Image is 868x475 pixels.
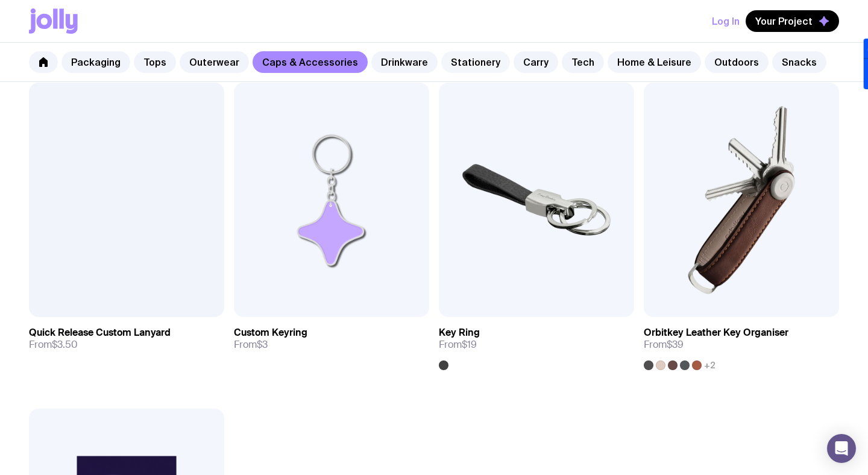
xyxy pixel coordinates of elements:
span: Your Project [755,15,813,27]
a: Home & Leisure [608,51,701,73]
span: From [439,339,477,351]
h3: Custom Keyring [234,327,307,339]
a: Caps & Accessories [253,51,368,73]
button: Your Project [746,10,839,32]
span: $3.50 [52,338,78,351]
a: Outerwear [180,51,249,73]
a: Tech [562,51,604,73]
a: Snacks [772,51,826,73]
span: $19 [462,338,477,351]
a: Key RingFrom$19 [439,317,634,370]
span: $3 [257,338,268,351]
a: Orbitkey Leather Key OrganiserFrom$39+2 [644,317,839,370]
a: Stationery [441,51,510,73]
h3: Quick Release Custom Lanyard [29,327,171,339]
button: Log In [712,10,740,32]
a: Quick Release Custom LanyardFrom$3.50 [29,317,224,360]
span: From [29,339,78,351]
a: Tops [134,51,176,73]
a: Carry [514,51,558,73]
span: $39 [667,338,684,351]
span: +2 [704,360,715,370]
h3: Orbitkey Leather Key Organiser [644,327,788,339]
a: Packaging [61,51,130,73]
span: From [644,339,684,351]
a: Drinkware [371,51,438,73]
a: Outdoors [705,51,769,73]
span: From [234,339,268,351]
div: Open Intercom Messenger [827,434,856,463]
h3: Key Ring [439,327,480,339]
a: Custom KeyringFrom$3 [234,317,429,360]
